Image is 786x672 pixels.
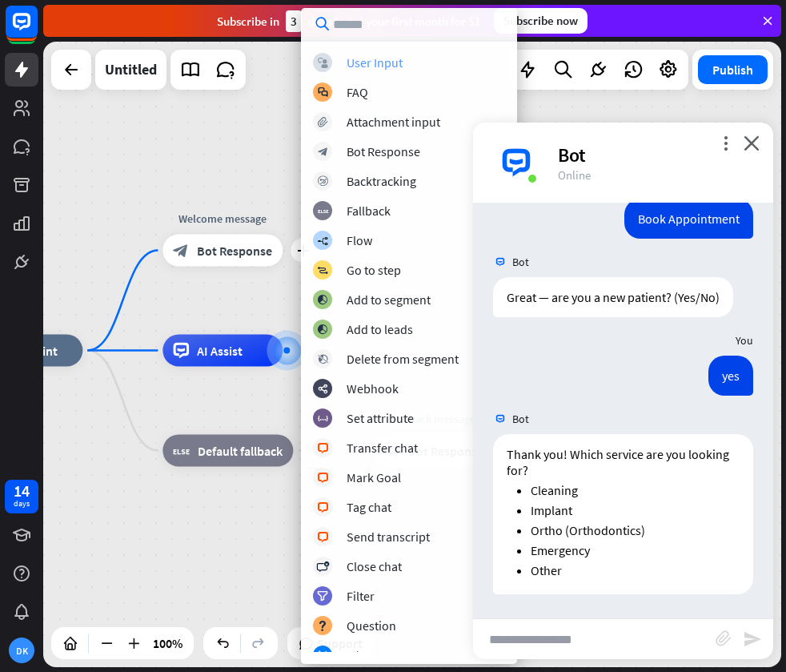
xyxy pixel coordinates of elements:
i: filter [317,591,328,602]
div: FAQ [347,84,368,100]
i: webhooks [318,384,328,394]
div: Subscribe in days to get your first month for $1 [217,10,481,32]
div: Bot [558,143,754,167]
i: block_backtracking [318,176,328,187]
i: block_close_chat [316,561,329,572]
i: builder_tree [317,235,328,246]
div: Welcome message [150,211,295,227]
i: more_vert [718,135,733,151]
div: 3 [286,10,302,32]
i: send [743,630,762,649]
i: block_goto [317,265,328,276]
i: block_user_input [318,58,328,68]
i: block_livechat [317,532,329,542]
span: Default fallback [198,443,283,459]
i: block_add_to_segment [317,295,328,305]
div: Fallback [347,203,391,219]
div: 14 [14,484,30,498]
i: block_question [318,621,327,631]
div: Add to leads [347,321,413,337]
div: Delete from segment [347,351,459,367]
li: Implant [531,502,740,518]
i: block_bot_response [318,147,328,157]
i: block_fallback [173,443,190,459]
div: DK [9,638,34,663]
i: block_fallback [318,206,328,216]
i: block_faq [318,87,328,98]
div: Untitled [105,50,157,90]
div: Flow [347,232,372,248]
i: block_livechat [317,473,329,483]
i: close [744,135,760,151]
div: Bot Response [347,143,420,159]
span: You [736,333,753,348]
div: Close chat [347,558,402,574]
div: A/B Test [347,647,391,663]
i: block_attachment [318,117,328,127]
button: Publish [698,55,768,84]
div: Online [558,167,754,183]
div: Add to segment [347,292,431,308]
i: block_bot_response [173,243,189,259]
i: plus [297,245,309,256]
span: AI Assist [197,343,243,359]
i: block_ab_testing [318,650,328,661]
div: Subscribe now [494,8,587,34]
button: Open LiveChat chat widget [13,6,61,54]
div: Question [347,618,396,634]
div: Go to step [347,262,401,278]
p: Great — are you a new patient? (Yes/No) [507,289,720,305]
a: 14 days [5,480,38,513]
div: Backtracking [347,173,416,189]
i: block_livechat [317,443,329,453]
div: Attachment input [347,114,440,130]
li: Ortho (Orthodontics) [531,522,740,538]
div: Webhook [347,380,399,396]
p: Thank you! Which service are you looking for? [507,446,740,478]
li: Emergency [531,542,740,558]
div: User Input [347,54,403,70]
div: Book Appointment [624,199,753,239]
span: Bot [512,412,529,426]
i: block_livechat [317,502,329,513]
div: yes [708,356,753,396]
div: 100% [148,630,187,656]
li: Cleaning [531,482,740,498]
i: block_attachment [716,630,732,646]
div: Send transcript [347,529,430,545]
li: Other [531,562,740,578]
div: Mark Goal [347,469,401,485]
i: block_add_to_segment [317,324,328,335]
div: Transfer chat [347,440,418,456]
div: Tag chat [347,499,391,515]
i: block_set_attribute [318,413,328,424]
i: block_delete_from_segment [318,354,328,364]
span: Bot [512,255,529,269]
div: Set attribute [347,410,414,426]
span: Bot Response [197,243,272,259]
div: days [14,498,30,509]
div: Filter [347,588,375,604]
